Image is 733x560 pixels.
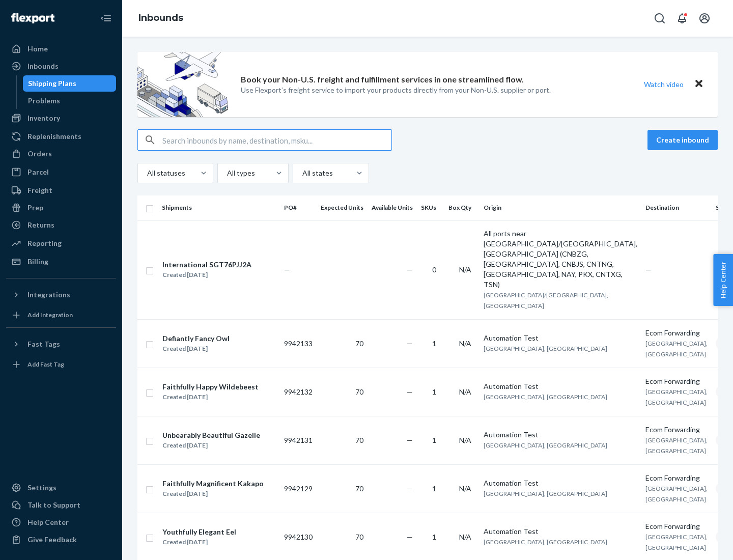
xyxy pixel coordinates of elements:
[484,345,607,352] span: [GEOGRAPHIC_DATA], [GEOGRAPHIC_DATA]
[368,195,417,220] th: Available Units
[484,381,637,391] div: Automation Test
[162,527,236,537] div: Youthfully Elegant Eel
[280,319,317,368] td: 9942133
[645,425,708,435] div: Ecom Forwarding
[27,500,80,510] div: Talk to Support
[645,473,708,483] div: Ecom Forwarding
[484,333,637,343] div: Automation Test
[484,490,607,497] span: [GEOGRAPHIC_DATA], [GEOGRAPHIC_DATA]
[284,265,290,274] span: —
[407,339,413,348] span: —
[444,195,480,220] th: Box Qty
[27,220,54,230] div: Returns
[694,8,715,29] button: Open account menu
[6,128,116,145] a: Replenishments
[459,265,471,274] span: N/A
[484,526,637,537] div: Automation Test
[713,254,733,306] button: Help Center
[484,229,637,290] div: All ports near [GEOGRAPHIC_DATA]/[GEOGRAPHIC_DATA], [GEOGRAPHIC_DATA] (CNBZG, [GEOGRAPHIC_DATA], ...
[432,339,436,348] span: 1
[23,93,117,109] a: Problems
[27,167,49,177] div: Parcel
[6,110,116,126] a: Inventory
[27,290,70,300] div: Integrations
[23,75,117,92] a: Shipping Plans
[672,8,692,29] button: Open notifications
[459,387,471,396] span: N/A
[645,533,708,551] span: [GEOGRAPHIC_DATA], [GEOGRAPHIC_DATA]
[6,356,116,373] a: Add Fast Tag
[27,483,57,493] div: Settings
[645,485,708,503] span: [GEOGRAPHIC_DATA], [GEOGRAPHIC_DATA]
[27,360,64,369] div: Add Fast Tag
[459,533,471,541] span: N/A
[645,340,708,358] span: [GEOGRAPHIC_DATA], [GEOGRAPHIC_DATA]
[6,531,116,548] button: Give Feedback
[484,393,607,401] span: [GEOGRAPHIC_DATA], [GEOGRAPHIC_DATA]
[484,441,607,449] span: [GEOGRAPHIC_DATA], [GEOGRAPHIC_DATA]
[27,113,60,123] div: Inventory
[6,182,116,199] a: Freight
[6,235,116,251] a: Reporting
[162,333,230,344] div: Defiantly Fancy Owl
[27,311,73,319] div: Add Integration
[162,489,264,499] div: Created [DATE]
[459,484,471,493] span: N/A
[647,130,718,150] button: Create inbound
[162,440,260,451] div: Created [DATE]
[27,535,77,545] div: Give Feedback
[641,195,712,220] th: Destination
[280,195,317,220] th: PO#
[27,517,69,527] div: Help Center
[645,388,708,406] span: [GEOGRAPHIC_DATA], [GEOGRAPHIC_DATA]
[484,430,637,440] div: Automation Test
[355,339,363,348] span: 70
[692,77,706,92] button: Close
[459,436,471,444] span: N/A
[138,12,183,23] a: Inbounds
[27,339,60,349] div: Fast Tags
[459,339,471,348] span: N/A
[6,146,116,162] a: Orders
[162,392,259,402] div: Created [DATE]
[280,368,317,416] td: 9942132
[146,168,147,178] input: All statuses
[11,13,54,23] img: Flexport logo
[27,44,48,54] div: Home
[27,185,52,195] div: Freight
[645,265,652,274] span: —
[317,195,368,220] th: Expected Units
[417,195,444,220] th: SKUs
[6,514,116,530] a: Help Center
[226,168,227,178] input: All types
[355,436,363,444] span: 70
[484,478,637,488] div: Automation Test
[27,257,48,267] div: Billing
[6,58,116,74] a: Inbounds
[27,149,52,159] div: Orders
[645,376,708,386] div: Ecom Forwarding
[407,436,413,444] span: —
[6,164,116,180] a: Parcel
[28,96,60,106] div: Problems
[650,8,670,29] button: Open Search Box
[432,436,436,444] span: 1
[355,387,363,396] span: 70
[27,238,62,248] div: Reporting
[637,77,690,92] button: Watch video
[432,265,436,274] span: 0
[241,74,524,86] p: Book your Non-U.S. freight and fulfillment services in one streamlined flow.
[280,464,317,513] td: 9942129
[645,436,708,455] span: [GEOGRAPHIC_DATA], [GEOGRAPHIC_DATA]
[6,307,116,323] a: Add Integration
[6,497,116,513] a: Talk to Support
[355,484,363,493] span: 70
[241,85,551,95] p: Use Flexport’s freight service to import your products directly from your Non-U.S. supplier or port.
[162,537,236,547] div: Created [DATE]
[301,168,302,178] input: All states
[484,291,608,310] span: [GEOGRAPHIC_DATA]/[GEOGRAPHIC_DATA], [GEOGRAPHIC_DATA]
[480,195,641,220] th: Origin
[6,254,116,270] a: Billing
[158,195,280,220] th: Shipments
